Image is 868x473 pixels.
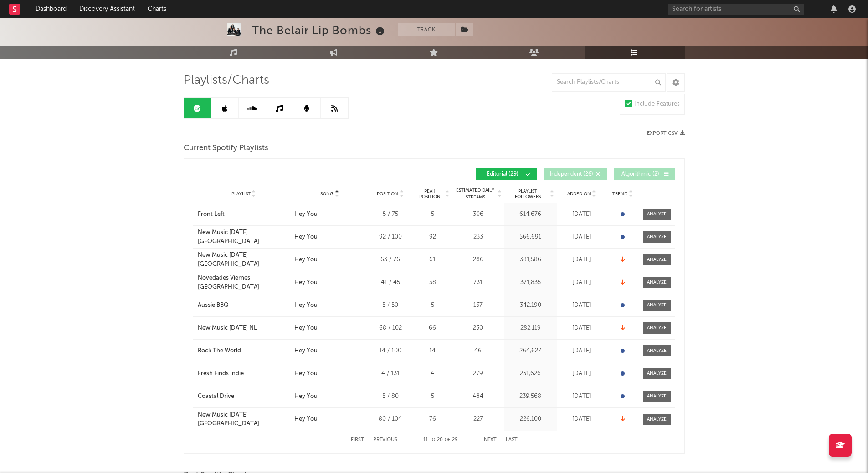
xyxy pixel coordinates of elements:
[294,346,318,356] div: Hey You
[544,168,607,180] button: Independent(26)
[559,233,605,242] div: [DATE]
[320,191,334,197] span: Song
[416,233,450,242] div: 92
[454,346,502,356] div: 46
[454,324,502,333] div: 230
[373,437,397,442] button: Previous
[198,210,290,219] a: Front Left
[294,392,318,401] div: Hey You
[559,278,605,287] div: [DATE]
[454,415,502,424] div: 227
[198,210,225,219] div: Front Left
[559,324,605,333] div: [DATE]
[416,346,450,356] div: 14
[294,210,318,219] div: Hey You
[454,187,497,201] span: Estimated Daily Streams
[416,324,450,333] div: 66
[416,435,466,446] div: 11 20 29
[416,255,450,264] div: 61
[507,233,555,242] div: 566,691
[198,411,290,428] a: New Music [DATE] [GEOGRAPHIC_DATA]
[294,415,318,424] div: Hey You
[482,172,524,177] span: Editorial ( 29 )
[370,210,411,219] div: 5 / 75
[370,369,411,378] div: 4 / 131
[445,438,450,442] span: of
[198,369,244,378] div: Fresh Finds Indie
[507,324,555,333] div: 282,119
[507,392,555,401] div: 239,568
[198,274,290,291] div: Novedades Viernes [GEOGRAPHIC_DATA]
[484,437,497,442] button: Next
[454,255,502,264] div: 286
[559,301,605,310] div: [DATE]
[559,392,605,401] div: [DATE]
[252,23,387,38] div: The Belair Lip Bombs
[198,369,290,378] a: Fresh Finds Indie
[198,346,290,356] a: Rock The World
[198,392,234,401] div: Coastal Drive
[370,346,411,356] div: 14 / 100
[552,73,666,92] input: Search Playlists/Charts
[370,278,411,287] div: 41 / 45
[294,233,318,242] div: Hey You
[370,301,411,310] div: 5 / 50
[294,278,318,287] div: Hey You
[416,278,450,287] div: 38
[454,392,502,401] div: 484
[507,188,549,199] span: Playlist Followers
[416,415,450,424] div: 76
[620,172,662,177] span: Algorithmic ( 2 )
[559,346,605,356] div: [DATE]
[416,210,450,219] div: 5
[454,301,502,310] div: 137
[454,369,502,378] div: 279
[198,346,241,356] div: Rock The World
[507,255,555,264] div: 381,586
[559,415,605,424] div: [DATE]
[416,188,444,199] span: Peak Position
[294,324,318,333] div: Hey You
[351,437,364,442] button: First
[612,191,627,197] span: Trend
[559,210,605,219] div: [DATE]
[567,191,591,197] span: Added On
[198,228,290,246] a: New Music [DATE] [GEOGRAPHIC_DATA]
[507,369,555,378] div: 251,626
[294,301,318,310] div: Hey You
[198,324,290,333] a: New Music [DATE] NL
[507,415,555,424] div: 226,100
[476,168,537,180] button: Editorial(29)
[198,251,290,269] a: New Music [DATE] [GEOGRAPHIC_DATA]
[370,255,411,264] div: 63 / 76
[416,392,450,401] div: 5
[634,99,680,110] div: Include Features
[454,233,502,242] div: 233
[507,301,555,310] div: 342,190
[416,369,450,378] div: 4
[198,301,290,310] a: Aussie BBQ
[184,143,268,154] span: Current Spotify Playlists
[507,278,555,287] div: 371,835
[231,191,251,197] span: Playlist
[294,369,318,378] div: Hey You
[370,392,411,401] div: 5 / 80
[507,210,555,219] div: 614,676
[614,168,675,180] button: Algorithmic(2)
[550,172,593,177] span: Independent ( 26 )
[430,438,435,442] span: to
[454,278,502,287] div: 731
[559,255,605,264] div: [DATE]
[198,392,290,401] a: Coastal Drive
[647,131,685,136] button: Export CSV
[294,255,318,264] div: Hey You
[370,233,411,242] div: 92 / 100
[559,369,605,378] div: [DATE]
[198,324,257,333] div: New Music [DATE] NL
[507,346,555,356] div: 264,627
[370,324,411,333] div: 68 / 102
[454,210,502,219] div: 306
[198,301,229,310] div: Aussie BBQ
